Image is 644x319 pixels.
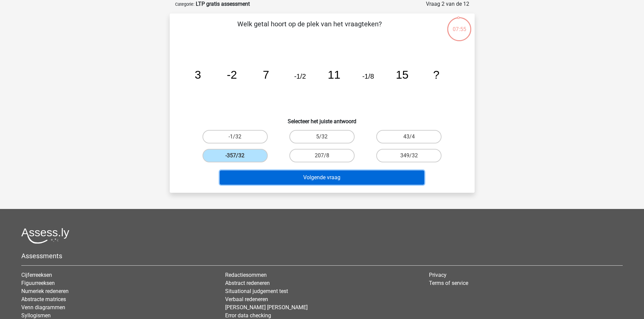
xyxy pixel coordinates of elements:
[21,304,65,311] a: Venn diagrammen
[396,69,408,81] tspan: 15
[194,69,201,81] tspan: 3
[196,1,250,7] strong: LTP gratis assessment
[263,69,269,81] tspan: 7
[202,149,268,162] label: -357/32
[433,69,439,81] tspan: ?
[202,130,268,143] label: -1/32
[376,149,442,162] label: 349/32
[21,280,55,286] a: Figuurreeksen
[294,73,306,80] tspan: -1/2
[181,113,464,125] h6: Selecteer het juiste antwoord
[225,288,288,294] a: Situational judgement test
[181,19,438,39] p: Welk getal hoort op de plek van het vraagteken?
[429,272,447,278] a: Privacy
[328,69,340,81] tspan: 11
[225,280,270,286] a: Abstract redeneren
[227,69,237,81] tspan: -2
[376,130,442,143] label: 43/4
[21,272,52,278] a: Cijferreeksen
[21,252,623,260] h5: Assessments
[429,280,468,286] a: Terms of service
[21,296,66,302] a: Abstracte matrices
[21,312,51,319] a: Syllogismen
[175,2,194,7] small: Categorie:
[362,73,374,80] tspan: -1/8
[21,288,69,294] a: Numeriek redeneren
[220,170,424,185] button: Volgende vraag
[447,17,472,33] div: 07:55
[289,149,355,162] label: 207/8
[225,296,268,302] a: Verbaal redeneren
[289,130,355,143] label: 5/32
[225,312,271,319] a: Error data checking
[225,272,267,278] a: Redactiesommen
[21,228,69,244] img: Assessly logo
[225,304,308,311] a: [PERSON_NAME] [PERSON_NAME]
